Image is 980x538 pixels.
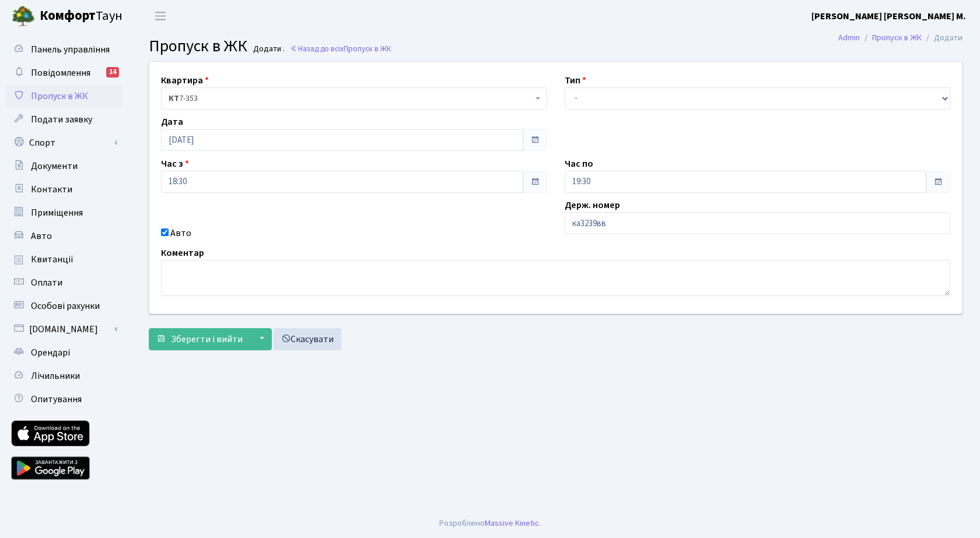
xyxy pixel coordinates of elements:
[161,73,209,87] label: Квартира
[31,206,83,219] span: Приміщення
[31,276,62,289] span: Оплати
[161,87,547,110] span: <b>КТ</b>&nbsp;&nbsp;&nbsp;&nbsp;7-353
[6,85,123,108] a: Пропуск в ЖК
[6,108,123,131] a: Подати заявку
[31,253,73,266] span: Квитанції
[872,31,922,44] a: Пропуск в ЖК
[6,201,123,224] a: Приміщення
[344,43,391,54] span: Пропуск в ЖК
[565,198,620,212] label: Держ. номер
[922,31,963,44] li: Додати
[838,31,860,44] a: Admin
[485,517,539,529] a: Massive Kinetic
[6,341,123,364] a: Орендарі
[146,6,175,26] button: Переключити навігацію
[40,6,96,25] b: Комфорт
[6,294,123,318] a: Особові рахунки
[31,43,110,56] span: Панель управління
[31,66,90,79] span: Повідомлення
[6,318,123,341] a: [DOMAIN_NAME]
[821,26,980,50] nav: breadcrumb
[274,328,341,350] a: Скасувати
[6,38,123,61] a: Панель управління
[40,6,123,26] span: Таун
[6,61,123,85] a: Повідомлення14
[6,388,123,411] a: Опитування
[31,113,92,126] span: Подати заявку
[169,93,179,104] b: КТ
[170,226,191,240] label: Авто
[169,93,533,104] span: <b>КТ</b>&nbsp;&nbsp;&nbsp;&nbsp;7-353
[31,160,78,173] span: Документи
[31,346,70,359] span: Орендарі
[565,157,593,171] label: Час по
[12,5,35,28] img: logo.png
[31,370,80,382] span: Лічильники
[31,183,72,196] span: Контакти
[171,333,243,346] span: Зберегти і вийти
[31,90,88,103] span: Пропуск в ЖК
[6,271,123,294] a: Оплати
[6,364,123,388] a: Лічильники
[106,67,119,78] div: 14
[6,248,123,271] a: Квитанції
[811,9,966,23] a: [PERSON_NAME] [PERSON_NAME] М.
[161,115,183,129] label: Дата
[161,246,204,260] label: Коментар
[6,131,123,154] a: Спорт
[31,230,52,242] span: Авто
[565,212,951,234] input: AA0001AA
[251,44,285,54] small: Додати .
[31,300,100,312] span: Особові рахунки
[161,157,189,171] label: Час з
[31,393,82,406] span: Опитування
[6,178,123,201] a: Контакти
[439,517,541,530] div: Розроблено .
[565,73,586,87] label: Тип
[149,328,250,350] button: Зберегти і вийти
[290,43,391,54] a: Назад до всіхПропуск в ЖК
[811,10,966,23] b: [PERSON_NAME] [PERSON_NAME] М.
[6,154,123,178] a: Документи
[6,224,123,248] a: Авто
[149,34,247,58] span: Пропуск в ЖК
